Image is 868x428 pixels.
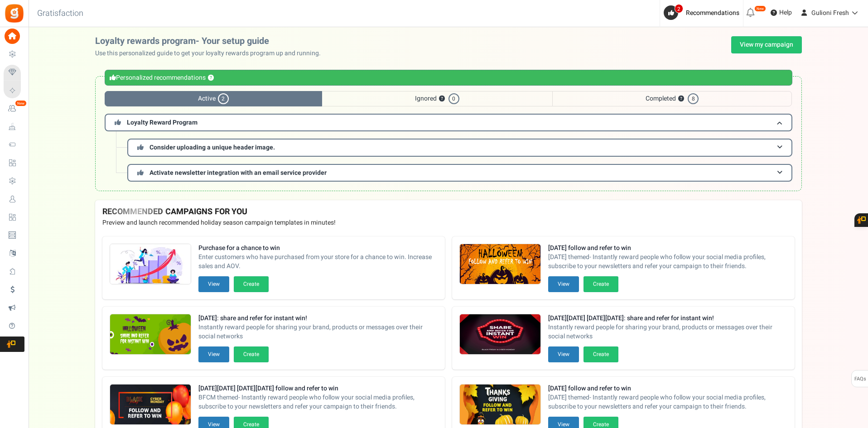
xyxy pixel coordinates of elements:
a: New [4,101,24,116]
span: [DATE] themed- Instantly reward people who follow your social media profiles, subscribe to your n... [548,253,787,271]
span: Enter customers who have purchased from your store for a chance to win. Increase sales and AOV. [198,253,438,271]
strong: [DATE] follow and refer to win [548,244,787,253]
button: Create [234,346,269,362]
span: Activate newsletter integration with an email service provider [149,168,327,178]
button: View [198,276,229,292]
h4: RECOMMENDED CAMPAIGNS FOR YOU [102,207,795,216]
span: 8 [688,93,699,104]
h3: Gratisfaction [27,5,93,23]
a: View my campaign [731,36,802,53]
strong: [DATE][DATE] [DATE][DATE] follow and refer to win [198,384,438,393]
div: Personalized recommendations [105,70,792,86]
button: Create [583,346,618,362]
p: Use this personalized guide to get your loyalty rewards program up and running. [95,49,328,58]
span: Gulioni Fresh [811,8,849,18]
strong: [DATE]: share and refer for instant win! [198,314,438,323]
span: [DATE] themed- Instantly reward people who follow your social media profiles, subscribe to your n... [548,393,787,411]
img: Recommended Campaigns [110,385,191,425]
strong: Purchase for a chance to win [198,244,438,253]
img: Recommended Campaigns [110,244,191,285]
button: View [548,276,579,292]
p: Preview and launch recommended holiday season campaign templates in minutes! [102,218,795,227]
span: Help [777,8,792,17]
button: Create [234,276,269,292]
button: ? [208,75,214,81]
span: Consider uploading a unique header image. [149,143,275,152]
button: View [548,346,579,362]
h2: Loyalty rewards program- Your setup guide [95,36,328,46]
a: 2 Recommendations [664,5,743,20]
span: Recommendations [686,8,739,18]
span: 2 [675,4,683,13]
button: View [198,346,229,362]
img: Recommended Campaigns [110,314,191,355]
span: 2 [218,93,229,104]
a: Help [767,5,796,20]
span: 0 [448,93,459,104]
span: FAQs [854,370,866,388]
em: New [15,100,27,106]
button: Create [583,276,618,292]
img: Recommended Campaigns [460,244,540,285]
button: ? [678,96,684,102]
span: Instantly reward people for sharing your brand, products or messages over their social networks [548,323,787,341]
span: Loyalty Reward Program [127,118,198,127]
img: Recommended Campaigns [460,314,540,355]
span: Active [105,91,322,106]
span: Instantly reward people for sharing your brand, products or messages over their social networks [198,323,438,341]
button: ? [439,96,445,102]
span: Ignored [322,91,552,106]
img: Recommended Campaigns [460,385,540,425]
img: Gratisfaction [4,3,24,24]
span: BFCM themed- Instantly reward people who follow your social media profiles, subscribe to your new... [198,393,438,411]
strong: [DATE] follow and refer to win [548,384,787,393]
span: Completed [552,91,792,106]
em: New [754,5,766,12]
strong: [DATE][DATE] [DATE][DATE]: share and refer for instant win! [548,314,787,323]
